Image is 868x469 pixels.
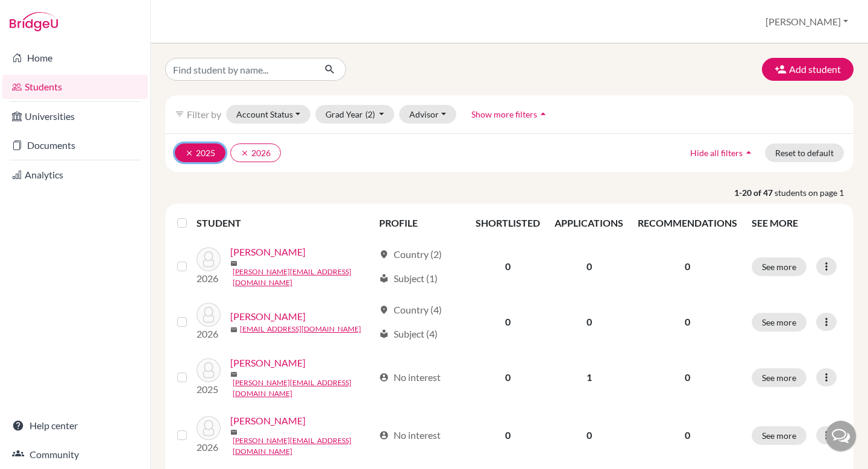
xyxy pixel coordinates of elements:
[743,146,755,159] i: arrow_drop_up
[197,440,221,455] p: 2026
[197,327,221,341] p: 2026
[241,149,249,157] i: clear
[2,104,148,128] a: Universities
[638,259,737,274] p: 0
[197,247,221,271] img: Albaladejo, Emma
[471,109,537,119] span: Show more filters
[28,8,52,19] span: Help
[547,348,631,406] td: 1
[760,10,854,33] button: [PERSON_NAME]
[690,148,743,158] span: Hide all filters
[752,426,807,445] button: See more
[185,149,193,157] i: clear
[233,266,374,288] a: [PERSON_NAME][EMAIL_ADDRESS][DOMAIN_NAME]
[230,309,306,324] a: [PERSON_NAME]
[2,442,148,467] a: Community
[379,274,389,283] span: local_library
[372,209,468,238] th: PROFILE
[230,371,237,378] span: mail
[230,260,237,267] span: mail
[379,428,441,442] div: No interest
[379,247,442,262] div: Country (2)
[468,406,547,464] td: 0
[175,143,225,162] button: clear2025
[233,377,374,399] a: [PERSON_NAME][EMAIL_ADDRESS][DOMAIN_NAME]
[197,382,221,397] p: 2025
[752,368,807,387] button: See more
[230,414,306,428] a: [PERSON_NAME]
[680,143,765,162] button: Hide all filtersarrow_drop_up
[744,209,849,238] th: SEE MORE
[547,209,631,238] th: APPLICATIONS
[379,430,389,440] span: account_circle
[230,356,306,370] a: [PERSON_NAME]
[379,329,389,339] span: local_library
[165,58,315,81] input: Find student by name...
[197,271,221,286] p: 2026
[379,373,389,382] span: account_circle
[631,209,744,238] th: RECOMMENDATIONS
[775,186,854,199] span: students on page 1
[2,75,148,99] a: Students
[365,109,375,119] span: (2)
[547,238,631,295] td: 0
[468,209,547,238] th: SHORTLISTED
[468,238,547,295] td: 0
[547,295,631,348] td: 0
[2,46,148,70] a: Home
[197,303,221,327] img: Alende, Juan Ignacio
[547,406,631,464] td: 0
[230,245,306,259] a: [PERSON_NAME]
[197,358,221,382] img: Angres, Rocco
[537,108,549,120] i: arrow_drop_up
[765,143,844,162] button: Reset to default
[752,257,807,276] button: See more
[230,143,281,162] button: clear2026
[379,305,389,315] span: location_on
[461,105,559,124] button: Show more filtersarrow_drop_up
[468,295,547,348] td: 0
[2,163,148,187] a: Analytics
[734,186,775,199] strong: 1-20 of 47
[10,12,58,31] img: Bridge-U
[175,109,184,119] i: filter_list
[762,58,854,81] button: Add student
[197,416,221,440] img: Arcuri, Alessandro
[197,209,373,238] th: STUDENT
[379,370,441,385] div: No interest
[638,370,737,385] p: 0
[233,435,374,457] a: [PERSON_NAME][EMAIL_ADDRESS][DOMAIN_NAME]
[379,303,442,317] div: Country (4)
[187,109,221,120] span: Filter by
[638,428,737,442] p: 0
[468,348,547,406] td: 0
[379,327,438,341] div: Subject (4)
[2,133,148,157] a: Documents
[399,105,456,124] button: Advisor
[226,105,310,124] button: Account Status
[638,315,737,329] p: 0
[379,271,438,286] div: Subject (1)
[752,313,807,332] button: See more
[240,324,361,335] a: [EMAIL_ADDRESS][DOMAIN_NAME]
[2,414,148,438] a: Help center
[230,326,237,333] span: mail
[230,429,237,436] span: mail
[379,250,389,259] span: location_on
[315,105,395,124] button: Grad Year(2)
